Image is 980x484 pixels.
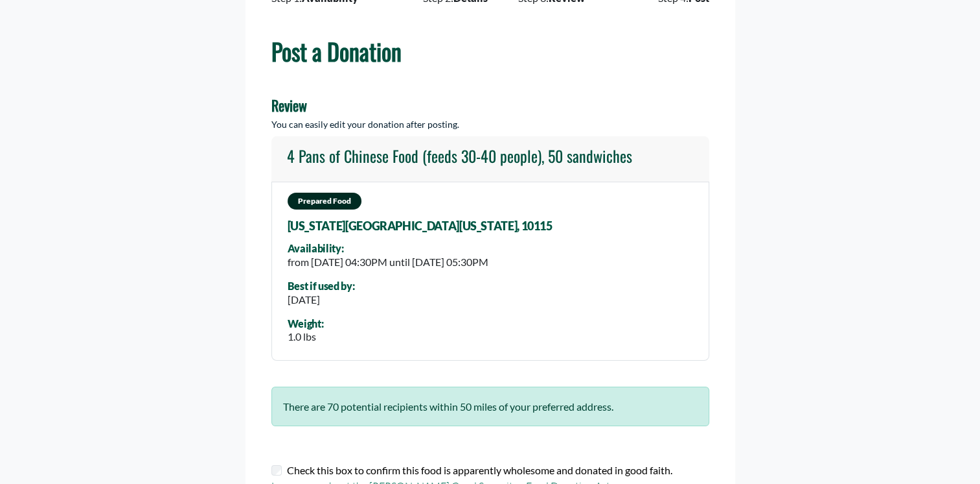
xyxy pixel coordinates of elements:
span: Prepared Food [288,193,361,210]
div: Availability: [288,243,488,254]
h4: Review [271,97,709,114]
h1: Post a Donation [271,37,709,65]
div: from [DATE] 04:30PM until [DATE] 05:30PM [288,254,488,270]
label: Check this box to confirm this food is apparently wholesome and donated in good faith. [287,463,672,478]
div: 1.0 lbs [288,329,324,345]
h5: You can easily edit your donation after posting. [271,119,709,130]
div: Best if used by: [288,280,355,292]
div: [DATE] [288,292,355,308]
span: [US_STATE][GEOGRAPHIC_DATA][US_STATE], 10115 [288,220,553,233]
div: There are 70 potential recipients within 50 miles of your preferred address. [271,387,709,426]
div: Weight: [288,318,324,330]
h4: 4 Pans of Chinese Food (feeds 30-40 people), 50 sandwiches [287,147,632,165]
